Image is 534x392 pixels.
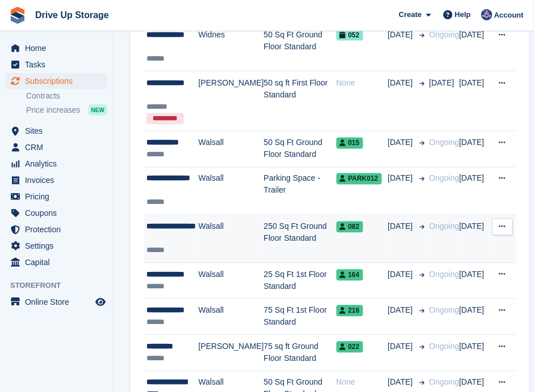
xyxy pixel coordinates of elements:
td: [DATE] [460,71,492,131]
span: [DATE] [388,377,415,389]
span: [DATE] [388,341,415,353]
span: Invoices [25,172,93,188]
a: menu [6,294,107,310]
span: 082 [337,221,363,233]
span: Pricing [25,189,93,204]
span: 022 [337,342,363,353]
div: None [337,377,388,389]
td: Widnes [199,23,264,71]
span: Settings [25,238,93,254]
a: menu [6,254,107,270]
img: Andy [481,9,493,20]
td: [PERSON_NAME] [199,71,264,131]
td: 75 sq ft Ground Floor Standard [264,335,337,372]
div: NEW [89,104,107,116]
a: menu [6,139,107,155]
span: 052 [337,29,363,41]
a: menu [6,156,107,172]
td: 250 Sq Ft Ground Floor Standard [264,215,337,263]
a: menu [6,221,107,237]
div: None [337,77,388,89]
span: Ongoing [430,30,460,39]
img: stora-icon-8386f47178a22dfd0bd8f6a31ec36ba5ce8667c1dd55bd0f319d3a0aa187defe.svg [9,7,26,24]
span: Subscriptions [25,73,93,89]
a: menu [6,205,107,221]
a: menu [6,123,107,139]
span: [DATE] [388,77,415,89]
td: Walsall [199,215,264,263]
td: 50 Sq Ft Ground Floor Standard [264,131,337,168]
span: [DATE] [388,173,415,185]
span: Ongoing [430,174,460,183]
a: Preview store [94,295,107,309]
a: menu [6,189,107,204]
td: [DATE] [460,167,492,215]
span: Tasks [25,57,93,73]
td: 50 sq ft First Floor Standard [264,71,337,131]
td: Walsall [199,131,264,168]
span: 216 [337,305,363,317]
td: Walsall [199,299,264,335]
span: [DATE] [388,305,415,317]
span: Home [25,40,93,56]
span: 015 [337,138,363,149]
span: Ongoing [430,342,460,351]
td: Walsall [199,167,264,215]
span: Ongoing [430,270,460,279]
span: Protection [25,221,93,237]
td: [DATE] [460,131,492,168]
a: menu [6,40,107,56]
td: [DATE] [460,23,492,71]
a: Drive Up Storage [31,6,113,24]
span: Help [455,9,471,20]
a: Contracts [26,91,107,101]
td: Walsall [199,263,264,299]
td: 25 Sq Ft 1st Floor Standard [264,263,337,299]
span: Capital [25,254,93,270]
a: menu [6,172,107,188]
a: menu [6,57,107,73]
td: Parking Space - Trailer [264,167,337,215]
span: [DATE] [388,29,415,41]
span: Ongoing [430,306,460,315]
td: [DATE] [460,299,492,335]
a: Price increases NEW [26,104,107,116]
span: CRM [25,139,93,155]
td: [DATE] [460,215,492,263]
span: [DATE] [430,78,455,87]
span: Analytics [25,156,93,172]
span: [DATE] [388,137,415,149]
span: 164 [337,270,363,281]
td: [PERSON_NAME] [199,335,264,372]
span: Ongoing [430,222,460,231]
span: Price increases [26,105,81,116]
span: Account [494,10,524,21]
span: Online Store [25,294,93,310]
span: Create [399,9,422,20]
a: menu [6,238,107,254]
span: [DATE] [388,221,415,233]
span: Sites [25,123,93,139]
span: Coupons [25,205,93,221]
a: menu [6,73,107,89]
td: 50 Sq Ft Ground Floor Standard [264,23,337,71]
span: Ongoing [430,138,460,147]
span: Storefront [10,280,113,291]
td: [DATE] [460,335,492,372]
td: [DATE] [460,263,492,299]
span: PARK012 [337,173,382,185]
span: [DATE] [388,269,415,281]
span: Ongoing [430,378,460,387]
td: 75 Sq Ft 1st Floor Standard [264,299,337,335]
